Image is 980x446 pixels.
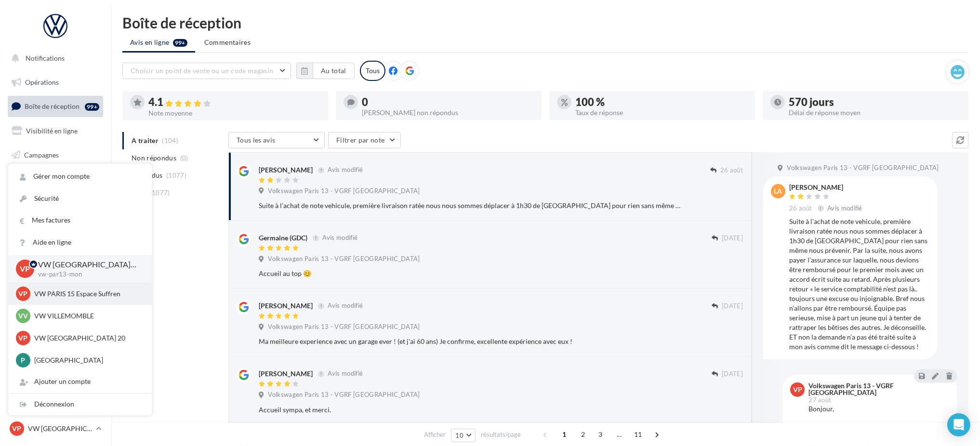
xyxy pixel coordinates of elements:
[26,54,65,62] span: Notifications
[455,432,464,439] span: 10
[6,121,105,141] a: Visibilité en ligne
[8,371,152,393] div: Ajouter un compte
[6,169,105,189] a: Contacts
[20,263,30,275] span: VP
[8,232,152,253] a: Aide en ligne
[259,301,313,311] div: [PERSON_NAME]
[259,233,307,243] div: Germaine (GDC)
[424,430,446,439] span: Afficher
[774,186,782,196] span: LA
[362,97,534,107] div: 0
[204,38,251,47] span: Commentaires
[19,333,28,343] span: VP
[722,234,743,243] span: [DATE]
[8,188,152,210] a: Sécurité
[328,132,401,148] button: Filtrer par note
[481,430,521,439] span: résultats/page
[8,394,152,415] div: Déconnexion
[575,427,591,442] span: 2
[26,127,78,135] span: Visibilité en ligne
[259,201,680,210] div: Suite à l’achat de note vehicule, première livraison ratée nous nous sommes déplacer à 1h30 de [G...
[593,427,608,442] span: 3
[8,420,103,438] a: VP VW [GEOGRAPHIC_DATA] 13
[21,355,26,365] span: P
[575,109,747,116] div: Taux de réponse
[19,289,28,299] span: VP
[322,234,358,242] span: Avis modifié
[787,164,939,172] span: Volkswagen Paris 13 - VGRF [GEOGRAPHIC_DATA]
[6,193,105,213] a: Médiathèque
[6,217,105,237] a: Calendrier
[451,429,476,442] button: 10
[296,63,355,79] button: Au total
[38,259,136,270] p: VW [GEOGRAPHIC_DATA] 13
[328,370,363,378] span: Avis modifié
[827,204,862,212] span: Avis modifié
[13,424,22,433] span: VP
[237,136,276,144] span: Tous les avis
[122,63,291,79] button: Choisir un point de vente ou un code magasin
[6,145,105,165] a: Campagnes
[328,166,363,174] span: Avis modifié
[8,210,152,231] a: Mes factures
[313,63,355,79] button: Au total
[148,97,320,108] div: 4.1
[228,132,325,148] button: Tous les avis
[789,217,930,352] div: Suite à l’achat de note vehicule, première livraison ratée nous nous sommes déplacer à 1h30 de [G...
[789,204,812,213] span: 26 août
[259,269,680,278] div: Accueil au top 😊
[268,323,420,331] span: Volkswagen Paris 13 - VGRF [GEOGRAPHIC_DATA]
[148,110,320,117] div: Note moyenne
[360,61,385,81] div: Tous
[122,15,968,30] div: Boîte de réception
[789,97,961,107] div: 570 jours
[611,427,627,442] span: ...
[259,165,313,175] div: [PERSON_NAME]
[575,97,747,107] div: 100 %
[166,171,186,179] span: (1077)
[6,240,105,269] a: PLV et print personnalisable
[722,370,743,379] span: [DATE]
[18,311,28,321] span: VV
[268,391,420,399] span: Volkswagen Paris 13 - VGRF [GEOGRAPHIC_DATA]
[793,385,802,394] span: VP
[789,184,864,191] div: [PERSON_NAME]
[6,48,101,68] button: Notifications
[362,109,534,116] div: [PERSON_NAME] non répondus
[259,369,313,379] div: [PERSON_NAME]
[722,302,743,311] span: [DATE]
[24,150,59,158] span: Campagnes
[25,78,59,86] span: Opérations
[259,337,680,346] div: Ma meilleure experience avec un garage ever ! (et j'ai 60 ans) Je confirme, excellente expérience...
[6,96,105,117] a: Boîte de réception99+
[180,154,188,162] span: (0)
[34,289,140,299] p: VW PARIS 15 Espace Suffren
[630,427,646,442] span: 11
[808,382,947,396] div: Volkswagen Paris 13 - VGRF [GEOGRAPHIC_DATA]
[28,424,92,433] p: VW [GEOGRAPHIC_DATA] 13
[8,166,152,187] a: Gérer mon compte
[268,187,420,196] span: Volkswagen Paris 13 - VGRF [GEOGRAPHIC_DATA]
[85,103,99,111] div: 99+
[25,102,79,110] span: Boîte de réception
[259,405,680,415] div: Accueil sympa, et merci.
[947,413,970,436] div: Open Intercom Messenger
[38,270,136,279] p: vw-par13-mon
[720,166,743,175] span: 26 août
[6,72,105,92] a: Opérations
[328,302,363,310] span: Avis modifié
[132,153,176,163] span: Non répondus
[34,311,140,321] p: VW VILLEMOMBLE
[808,397,831,403] span: 27 août
[268,255,420,263] span: Volkswagen Paris 13 - VGRF [GEOGRAPHIC_DATA]
[34,333,140,343] p: VW [GEOGRAPHIC_DATA] 20
[789,109,961,116] div: Délai de réponse moyen
[131,66,273,75] span: Choisir un point de vente ou un code magasin
[6,273,105,301] a: Campagnes DataOnDemand
[34,355,140,365] p: [GEOGRAPHIC_DATA]
[556,427,572,442] span: 1
[150,189,170,197] span: (1077)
